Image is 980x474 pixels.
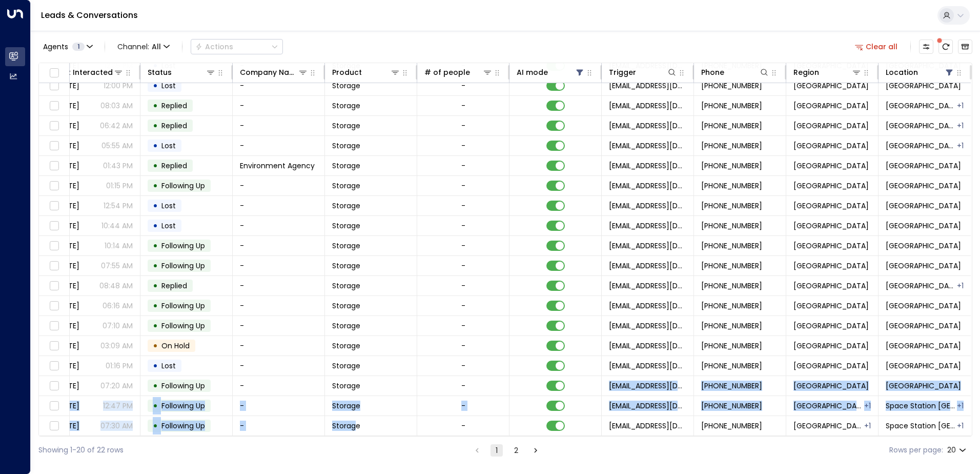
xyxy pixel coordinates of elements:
[233,296,325,315] td: -
[101,221,133,231] p: 10:44 AM
[886,401,956,411] span: Space Station Wakefield
[461,201,465,211] div: -
[609,161,686,171] span: leads@space-station.co.uk
[701,66,769,78] div: Phone
[48,120,60,132] span: Toggle select row
[886,281,956,291] span: Space Station Stirchley
[332,66,400,78] div: Product
[240,66,308,78] div: Company Name
[106,361,133,371] p: 01:16 PM
[886,81,961,91] span: Space Station Stirchley
[153,377,158,394] div: •
[701,401,762,411] span: +447980677285
[153,197,158,214] div: •
[233,416,325,436] td: -
[793,241,869,251] span: Birmingham
[461,321,465,331] div: -
[101,141,133,151] p: 05:55 AM
[233,396,325,416] td: -
[100,101,133,111] p: 08:03 AM
[191,39,283,54] button: Actions
[332,241,360,251] span: Storage
[938,39,953,54] span: There are new threads available. Refresh the grid to view the latest updates.
[113,39,174,54] button: Channel:All
[332,66,362,78] div: Product
[48,360,60,372] span: Toggle select row
[793,101,869,111] span: Birmingham
[886,341,961,351] span: Space Station Stirchley
[48,400,60,412] span: Toggle select row
[104,81,133,91] p: 12:00 PM
[957,141,964,151] div: Space Station Castle Bromwich
[886,161,961,171] span: Space Station Stirchley
[240,66,298,78] div: Company Name
[461,401,465,411] div: -
[517,66,585,78] div: AI mode
[153,137,158,154] div: •
[609,421,686,431] span: leads@space-station.co.uk
[958,39,972,54] button: Archived Leads
[161,201,176,211] span: Lost
[461,81,465,91] div: -
[886,381,961,391] span: Space Station Stirchley
[461,141,465,151] div: -
[233,136,325,155] td: -
[161,281,187,291] span: Replied
[191,39,283,54] div: Button group with a nested menu
[461,161,465,171] div: -
[609,361,686,371] span: leads@space-station.co.uk
[103,301,133,311] p: 06:16 AM
[103,321,133,331] p: 07:10 AM
[332,401,360,411] span: Storage
[609,201,686,211] span: leads@space-station.co.uk
[793,201,869,211] span: Birmingham
[609,141,686,151] span: leads@space-station.co.uk
[148,66,172,78] div: Status
[957,421,964,431] div: Space Station Stirchley
[701,181,762,191] span: +447494495555
[332,261,360,271] span: Storage
[461,361,465,371] div: -
[701,361,762,371] span: +447738369884
[332,361,360,371] span: Storage
[701,141,762,151] span: +447854122344
[161,101,187,111] span: Replied
[113,39,174,54] span: Channel:
[793,66,819,78] div: Region
[161,421,205,431] span: Following Up
[104,201,133,211] p: 12:54 PM
[701,381,762,391] span: +447943533182
[886,101,956,111] span: Space Station Kings Heath
[161,321,205,331] span: Following Up
[957,281,964,291] div: Space Station Garretts Green
[332,181,360,191] span: Storage
[461,101,465,111] div: -
[48,140,60,152] span: Toggle select row
[793,66,862,78] div: Region
[48,380,60,392] span: Toggle select row
[332,341,360,351] span: Storage
[161,401,205,411] span: Following Up
[947,443,968,458] div: 20
[48,420,60,432] span: Toggle select row
[793,421,863,431] span: Birmingham
[153,277,158,294] div: •
[886,321,961,331] span: Space Station Stirchley
[233,176,325,195] td: -
[609,181,686,191] span: leads@space-station.co.uk
[793,161,869,171] span: Birmingham
[332,201,360,211] span: Storage
[48,80,60,92] span: Toggle select row
[609,221,686,231] span: leads@space-station.co.uk
[886,181,961,191] span: Space Station Stirchley
[793,81,869,91] span: Birmingham
[701,241,762,251] span: +447724538440
[461,261,465,271] div: -
[609,66,677,78] div: Trigger
[609,121,686,131] span: leads@space-station.co.uk
[332,381,360,391] span: Storage
[233,196,325,215] td: -
[889,445,943,456] label: Rows per page:
[332,161,360,171] span: Storage
[148,66,216,78] div: Status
